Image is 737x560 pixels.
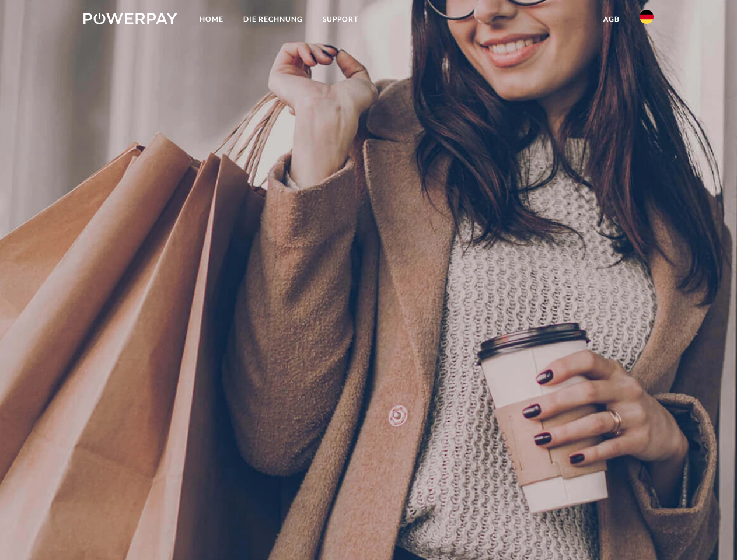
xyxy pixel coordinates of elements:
[593,9,630,30] a: agb
[233,9,313,30] a: DIE RECHNUNG
[190,9,233,30] a: Home
[83,13,177,24] img: logo-powerpay-white.svg
[313,9,368,30] a: SUPPORT
[640,10,654,24] img: de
